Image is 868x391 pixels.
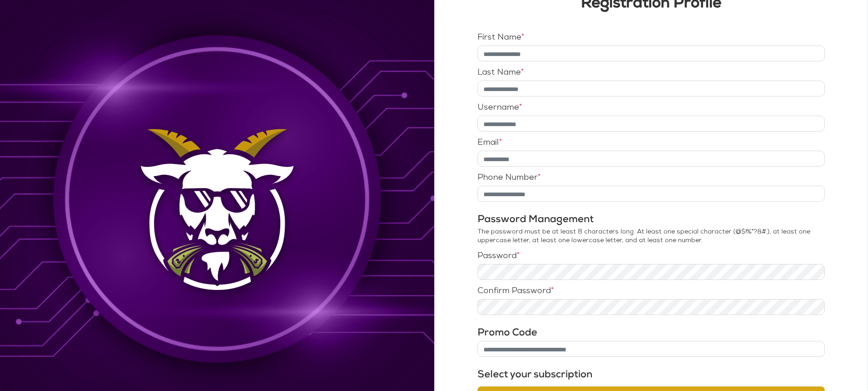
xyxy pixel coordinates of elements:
label: Username [478,104,522,112]
label: Confirm Password [478,287,554,295]
p: The password must be at least 8 characters long. At least one special character (@$!%*?&#.), at l... [478,228,825,245]
label: Email [478,139,502,147]
label: Password [478,252,520,260]
h3: Promo Code [478,326,825,341]
label: First Name [478,34,524,42]
h3: Password Management [478,213,825,228]
label: Last Name [478,69,524,77]
h3: Select your subscription [478,368,825,383]
img: Background Image [130,120,304,301]
label: Phone Number [478,174,541,182]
